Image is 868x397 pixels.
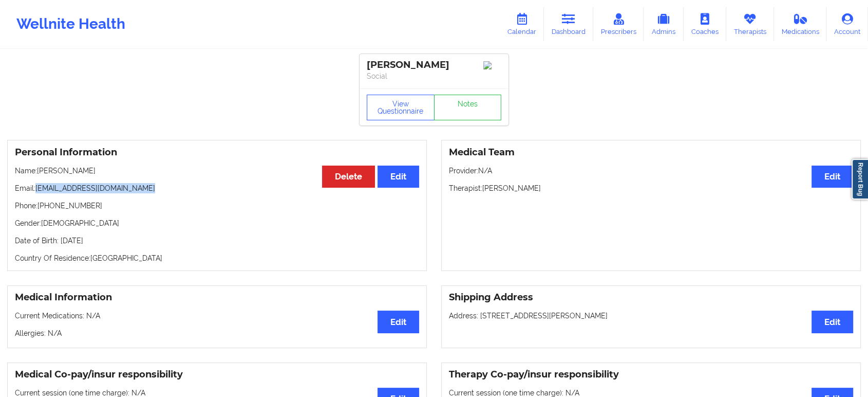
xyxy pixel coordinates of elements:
p: Allergies: N/A [15,328,419,338]
p: Email: [EMAIL_ADDRESS][DOMAIN_NAME] [15,183,419,193]
a: Report Bug [852,159,868,200]
a: Account [826,7,868,41]
button: View Questionnaire [367,95,435,120]
a: Coaches [684,7,726,41]
p: Address: [STREET_ADDRESS][PERSON_NAME] [449,311,853,321]
button: Delete [322,166,375,188]
button: Edit [378,311,419,333]
button: Edit [378,166,419,188]
p: Name: [PERSON_NAME] [15,166,419,176]
p: Phone: [PHONE_NUMBER] [15,201,419,211]
p: Country Of Residence: [GEOGRAPHIC_DATA] [15,253,419,263]
a: Calendar [500,7,544,41]
h3: Therapy Co-pay/insur responsibility [449,369,853,381]
h3: Shipping Address [449,292,853,303]
a: Therapists [726,7,774,41]
h3: Medical Team [449,147,853,158]
div: [PERSON_NAME] [367,59,501,71]
a: Prescribers [593,7,644,41]
button: Edit [812,166,853,188]
a: Medications [774,7,827,41]
p: Social [367,71,501,81]
h3: Medical Information [15,292,419,303]
a: Admins [644,7,684,41]
h3: Medical Co-pay/insur responsibility [15,369,419,381]
p: Date of Birth: [DATE] [15,236,419,246]
img: Image%2Fplaceholer-image.png [483,61,501,69]
p: Provider: N/A [449,166,853,176]
a: Notes [434,95,502,120]
p: Therapist: [PERSON_NAME] [449,183,853,193]
button: Edit [812,311,853,333]
a: Dashboard [544,7,593,41]
p: Gender: [DEMOGRAPHIC_DATA] [15,218,419,228]
h3: Personal Information [15,147,419,158]
p: Current Medications: N/A [15,311,419,321]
